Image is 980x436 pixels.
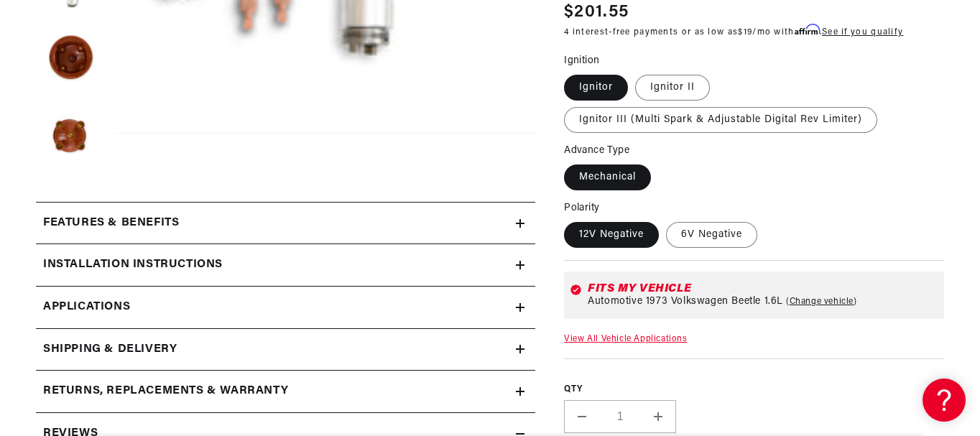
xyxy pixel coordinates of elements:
label: 6V Negative [666,222,757,248]
h2: Installation instructions [43,256,223,274]
legend: Ignition [564,53,601,68]
a: View All Vehicle Applications [564,335,687,343]
label: Ignitor III (Multi Spark & Adjustable Digital Rev Limiter) [564,107,877,133]
span: Affirm [795,24,820,35]
span: Applications [43,298,130,317]
button: Load image 12 in gallery view [36,101,108,173]
label: Ignitor [564,75,628,101]
p: 4 interest-free payments or as low as /mo with . [564,25,903,39]
summary: Features & Benefits [36,203,535,244]
label: Mechanical [564,164,651,190]
h2: Returns, Replacements & Warranty [43,382,288,401]
h2: Shipping & Delivery [43,340,177,359]
legend: Polarity [564,200,601,215]
button: Load image 11 in gallery view [36,22,108,94]
summary: Shipping & Delivery [36,329,535,371]
span: $19 [738,28,752,37]
legend: Advance Type [564,143,631,158]
label: 12V Negative [564,222,659,248]
summary: Returns, Replacements & Warranty [36,371,535,412]
a: Applications [36,287,535,329]
span: Automotive 1973 Volkswagen Beetle 1.6L [588,296,783,307]
h2: Features & Benefits [43,214,179,233]
label: QTY [564,384,944,396]
summary: Installation instructions [36,244,535,286]
a: See if you qualify - Learn more about Affirm Financing (opens in modal) [822,28,903,37]
label: Ignitor II [635,75,710,101]
a: Change vehicle [786,296,857,307]
div: Fits my vehicle [588,283,938,294]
